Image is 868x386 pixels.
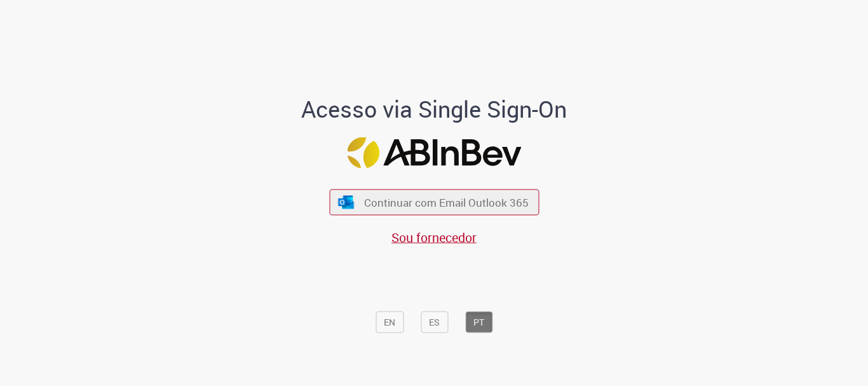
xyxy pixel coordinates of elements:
img: Logo ABInBev [347,137,521,169]
span: Continuar com Email Outlook 365 [364,195,529,210]
a: Sou fornecedor [391,229,477,246]
img: ícone Azure/Microsoft 360 [337,195,355,209]
button: ícone Azure/Microsoft 360 Continuar com Email Outlook 365 [329,190,539,216]
button: EN [376,312,403,333]
h1: Acesso via Single Sign-On [258,97,611,122]
button: PT [465,312,492,333]
button: ES [421,312,448,333]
